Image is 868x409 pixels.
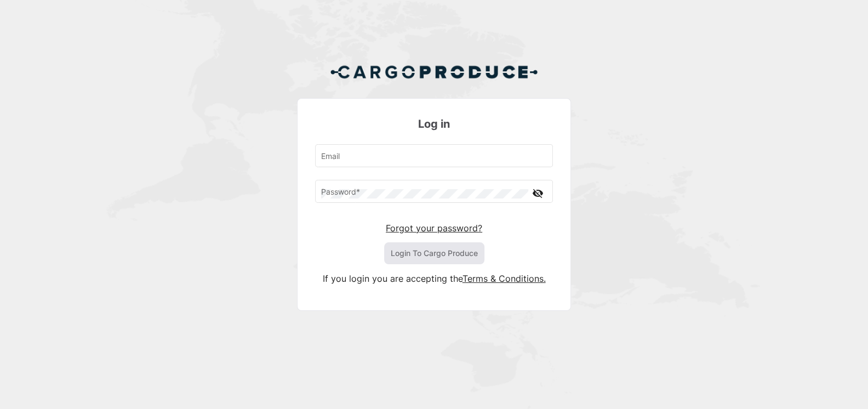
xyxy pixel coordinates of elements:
a: Forgot your password? [386,223,482,234]
a: Terms & Conditions. [462,273,546,284]
mat-icon: visibility_off [531,186,544,200]
img: Cargo Produce Logo [330,59,538,85]
span: If you login you are accepting the [323,273,462,284]
h3: Log in [315,116,553,132]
